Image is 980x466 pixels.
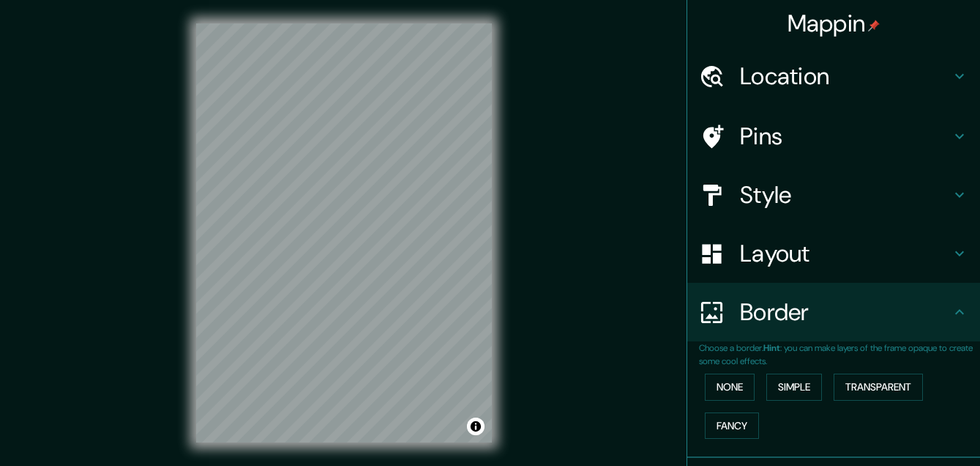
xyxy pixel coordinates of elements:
[687,224,980,283] div: Layout
[740,62,951,91] h4: Location
[699,341,980,368] p: Choose a border. : you can make layers of the frame opaque to create some cool effects.
[705,374,755,401] button: None
[763,342,780,354] b: Hint
[868,20,880,32] img: pin-icon.png
[687,47,980,106] div: Location
[705,413,759,440] button: Fancy
[687,283,980,341] div: Border
[740,122,951,151] h4: Pins
[740,297,951,327] h4: Border
[850,409,964,450] iframe: Help widget launcher
[766,374,822,401] button: Simple
[740,239,951,268] h4: Layout
[740,180,951,210] h4: Style
[834,374,923,401] button: Transparent
[196,23,492,443] canvas: Map
[687,166,980,224] div: Style
[467,418,485,435] button: Toggle attribution
[788,9,880,38] h4: Mappin
[687,107,980,166] div: Pins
